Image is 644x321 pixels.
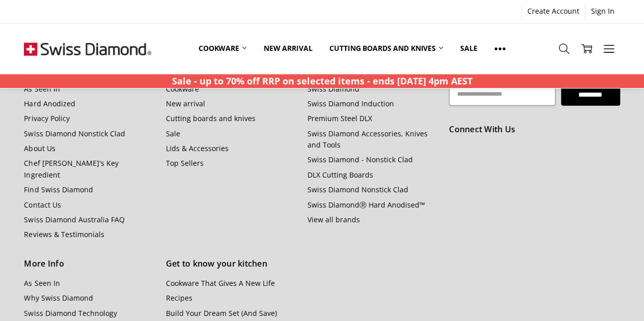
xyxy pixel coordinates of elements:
a: Swiss Diamond - Nonstick Clad [307,155,413,164]
h5: More Info [24,257,154,271]
a: Cutting boards and knives [321,37,452,60]
a: Find Swiss Diamond [24,185,93,194]
a: Hard Anodized [24,99,75,108]
a: Chef [PERSON_NAME]'s Key Ingredient [24,158,118,179]
a: Lids & Accessories [166,143,229,153]
a: Cookware [190,37,255,60]
a: Swiss Diamond Induction [307,99,394,108]
a: Swiss Diamond [307,84,359,94]
a: As Seen In [24,84,60,94]
a: Sale [166,129,180,138]
a: Sign In [585,4,620,18]
a: Show All [486,37,514,60]
a: Why Swiss Diamond [24,293,93,303]
a: Build Your Dream Set (And Save) [166,308,277,318]
a: Swiss Diamond Accessories, Knives and Tools [307,129,428,150]
a: Premium Steel DLX [307,113,372,123]
a: Swiss Diamond Nonstick Clad [24,129,125,138]
a: Swiss DiamondⓇ Hard Anodised™ [307,200,425,210]
a: New arrival [255,37,321,60]
a: View all brands [307,215,360,224]
a: Cutting boards and knives [166,113,256,123]
a: DLX Cutting Boards [307,170,373,180]
a: Swiss Diamond Australia FAQ [24,215,124,224]
a: Contact Us [24,200,61,210]
strong: Sale - up to 70% off RRP on selected items - ends [DATE] 4pm AEST [172,75,472,87]
a: About Us [24,143,55,153]
a: New arrival [166,99,205,108]
a: Create Account [522,4,585,18]
a: Top Sellers [166,158,204,168]
a: Cookware [166,84,199,94]
img: Free Shipping On Every Order [24,23,151,74]
a: Swiss Diamond Technology [24,308,117,318]
h5: Get to know your kitchen [166,257,296,271]
a: Sale [452,37,486,60]
a: As Seen In [24,278,60,288]
a: Reviews & Testimonials [24,229,104,239]
a: Recipes [166,293,192,303]
a: Swiss Diamond Nonstick Clad [307,185,408,194]
h5: Connect With Us [449,123,620,136]
a: Privacy Policy [24,113,69,123]
a: Cookware That Gives A New Life [166,278,275,288]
